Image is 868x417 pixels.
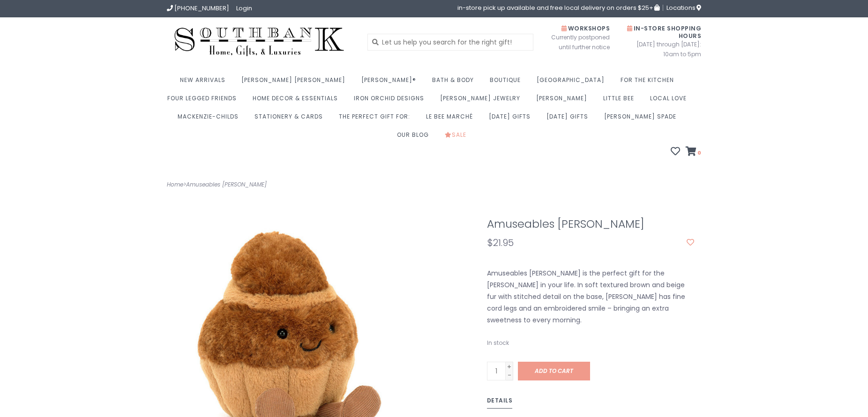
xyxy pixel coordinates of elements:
span: [PHONE_NUMBER] [174,4,229,13]
a: Amuseables [PERSON_NAME] [186,180,267,188]
span: Locations [666,3,701,12]
a: 0 [686,148,701,157]
a: Boutique [490,74,525,92]
a: Little Bee [603,92,639,110]
a: The perfect gift for: [339,110,415,128]
span: In stock [487,339,509,347]
span: 0 [696,149,701,156]
span: in-store pick up available and free local delivery on orders $25+ [457,5,659,11]
span: $21.95 [487,236,514,249]
a: Le Bee Marché [426,110,478,128]
a: Home Decor & Essentials [253,92,343,110]
div: > [160,179,434,190]
a: Sale [445,128,471,147]
h1: Amuseables [PERSON_NAME] [487,218,695,230]
a: Bath & Body [432,74,479,92]
a: Login [236,4,252,13]
a: + [506,362,513,371]
a: For the Kitchen [621,74,679,92]
a: [PERSON_NAME] Spade [604,110,681,128]
a: MacKenzie-Childs [178,110,243,128]
a: [PERSON_NAME] [536,92,592,110]
a: Local Love [650,92,691,110]
a: Four Legged Friends [167,92,241,110]
a: Stationery & Cards [254,110,328,128]
a: [PERSON_NAME] [PERSON_NAME] [241,74,350,92]
img: Southbank Gift Company -- Home, Gifts, and Luxuries [167,24,352,60]
span: Currently postponed until further notice [539,32,610,52]
a: - [506,371,513,379]
a: Add to wishlist [687,238,694,247]
a: Add to cart [518,362,590,380]
a: [PERSON_NAME] Jewelry [440,92,525,110]
span: Add to cart [535,367,573,375]
span: In-Store Shopping Hours [627,24,701,40]
a: Iron Orchid Designs [354,92,429,110]
input: Let us help you search for the right gift! [367,34,534,51]
span: [DATE] through [DATE]: 10am to 5pm [624,39,701,59]
a: [GEOGRAPHIC_DATA] [537,74,609,92]
div: Amuseables [PERSON_NAME] is the perfect gift for the [PERSON_NAME] in your life. In soft textured... [480,268,702,327]
a: [DATE] Gifts [489,110,535,128]
a: Details [487,395,513,409]
a: [PERSON_NAME]® [361,74,421,92]
a: Home [167,180,183,188]
a: [DATE] Gifts [546,110,593,128]
a: Our Blog [397,128,434,147]
a: Locations [663,5,701,11]
a: New Arrivals [180,74,230,92]
span: Workshops [561,24,610,32]
a: [PHONE_NUMBER] [167,4,229,13]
